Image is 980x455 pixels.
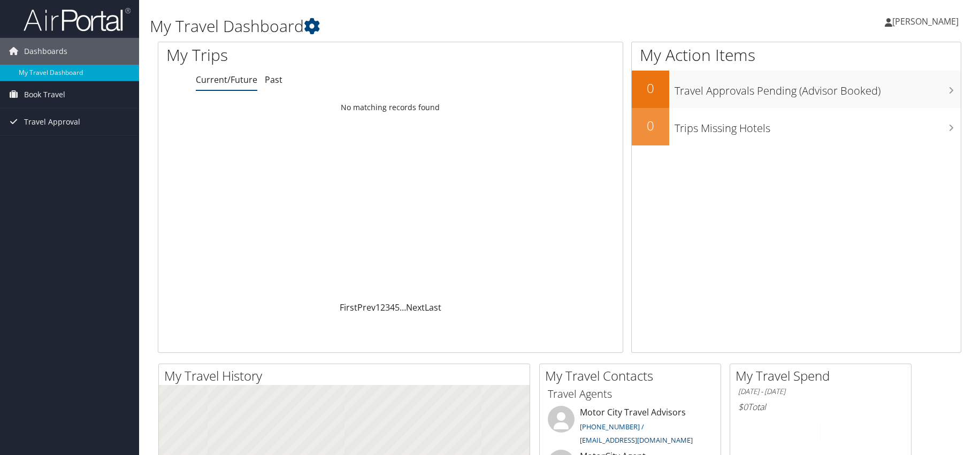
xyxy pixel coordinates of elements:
[738,401,748,413] span: $0
[158,98,623,117] td: No matching records found
[340,302,357,313] a: First
[166,44,421,66] h1: My Trips
[892,16,959,27] span: [PERSON_NAME]
[376,302,380,313] a: 1
[385,302,390,313] a: 3
[380,302,385,313] a: 2
[24,38,67,65] span: Dashboards
[24,7,131,32] img: airportal-logo.png
[390,302,395,313] a: 4
[580,435,693,445] a: [EMAIL_ADDRESS][DOMAIN_NAME]
[885,5,969,37] a: [PERSON_NAME]
[548,387,713,402] h3: Travel Agents
[400,302,406,313] span: …
[632,79,669,97] h2: 0
[580,422,644,431] a: [PHONE_NUMBER] /
[675,78,961,98] h3: Travel Approvals Pending (Advisor Booked)
[150,15,696,37] h1: My Travel Dashboard
[632,108,961,145] a: 0Trips Missing Hotels
[738,387,903,397] h6: [DATE] - [DATE]
[357,302,376,313] a: Prev
[406,302,425,313] a: Next
[675,115,961,136] h3: Trips Missing Hotels
[24,109,80,135] span: Travel Approval
[632,117,669,135] h2: 0
[738,401,903,413] h6: Total
[632,44,961,66] h1: My Action Items
[542,406,718,450] li: Motor City Travel Advisors
[265,74,282,86] a: Past
[425,302,441,313] a: Last
[395,302,400,313] a: 5
[632,71,961,108] a: 0Travel Approvals Pending (Advisor Booked)
[196,74,257,86] a: Current/Future
[24,81,65,108] span: Book Travel
[164,367,530,385] h2: My Travel History
[545,367,721,385] h2: My Travel Contacts
[736,367,911,385] h2: My Travel Spend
